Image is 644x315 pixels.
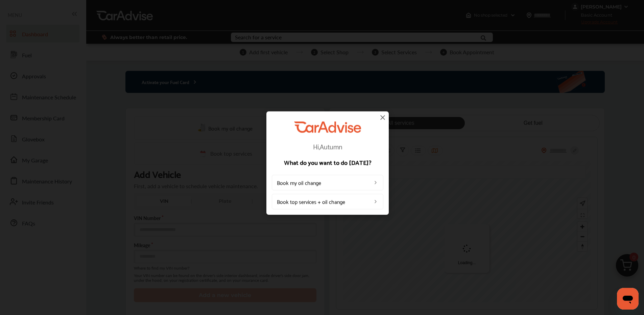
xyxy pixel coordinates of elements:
[373,199,378,204] img: left_arrow_icon.0f472efe.svg
[272,159,383,165] p: What do you want to do [DATE]?
[272,143,383,150] p: Hi, Autumn
[379,113,387,121] img: close-icon.a004319c.svg
[272,194,383,209] a: Book top services + oil change
[294,121,361,133] img: CarAdvise Logo
[373,180,378,185] img: left_arrow_icon.0f472efe.svg
[272,175,383,190] a: Book my oil change
[617,288,639,310] iframe: Button to launch messaging window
